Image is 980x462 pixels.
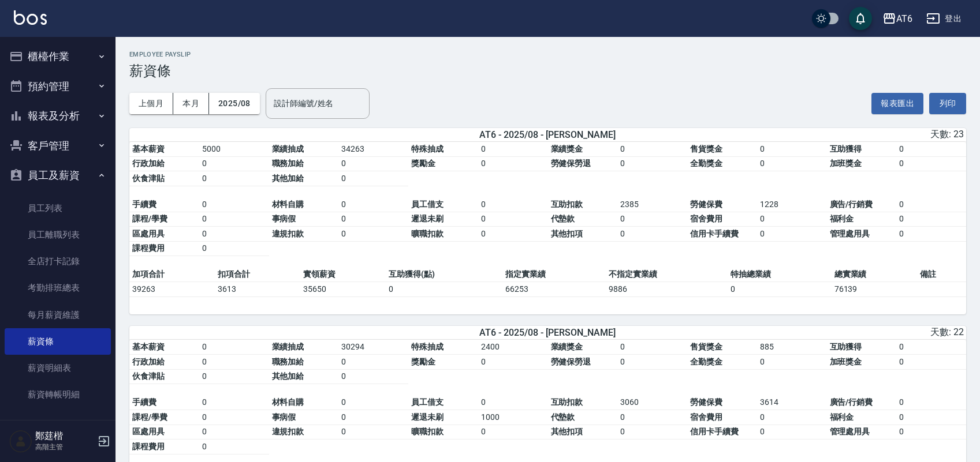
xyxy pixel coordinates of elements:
[478,142,548,157] td: 0
[478,340,548,355] td: 2400
[728,267,831,282] td: 特抽總業績
[832,267,917,282] td: 總實業績
[199,410,269,425] td: 0
[896,12,912,26] div: AT6
[551,397,583,407] span: 互助扣款
[551,357,591,366] span: 勞健保勞退
[830,342,862,351] span: 互助獲得
[757,355,827,370] td: 0
[411,342,444,351] span: 特殊抽成
[478,425,548,440] td: 0
[5,42,111,72] button: 櫃檯作業
[689,129,964,141] div: 天數: 23
[690,159,722,168] span: 全勤獎金
[411,412,444,422] span: 遲退未刷
[411,214,444,223] span: 遲退未刷
[338,355,408,370] td: 0
[132,159,165,168] span: 行政加給
[5,248,111,275] a: 全店打卡記錄
[199,425,269,440] td: 0
[757,142,827,157] td: 0
[132,200,156,209] span: 手續費
[690,342,722,351] span: 售貨獎金
[272,200,304,209] span: 材料自購
[272,412,296,422] span: 事病假
[132,214,167,223] span: 課程/學費
[479,129,616,140] span: AT6 - 2025/08 - [PERSON_NAME]
[5,195,111,221] a: 員工列表
[5,302,111,328] a: 每月薪資維護
[617,425,687,440] td: 0
[690,412,722,422] span: 宿舍費用
[551,229,583,238] span: 其他扣項
[757,197,827,212] td: 1228
[757,212,827,227] td: 0
[215,282,300,297] td: 3613
[478,212,548,227] td: 0
[757,340,827,355] td: 885
[132,174,165,183] span: 伙食津貼
[272,144,304,153] span: 業績抽成
[871,93,923,114] button: 報表匯出
[199,212,269,227] td: 0
[338,369,408,384] td: 0
[757,425,827,440] td: 0
[896,197,966,212] td: 0
[896,355,966,370] td: 0
[896,395,966,410] td: 0
[551,144,583,153] span: 業績獎金
[878,7,917,31] button: AT6
[411,144,444,153] span: 特殊抽成
[830,214,854,223] span: 福利金
[215,267,300,282] td: 扣項合計
[690,144,722,153] span: 售貨獎金
[199,142,269,157] td: 5000
[272,397,304,407] span: 材料自購
[199,171,269,186] td: 0
[129,93,173,114] button: 上個月
[272,371,304,381] span: 其他加給
[338,227,408,242] td: 0
[690,229,739,238] span: 信用卡手續費
[551,200,583,209] span: 互助扣款
[132,412,167,422] span: 課程/學費
[132,442,165,451] span: 課程費用
[35,442,94,452] p: 高階主管
[617,212,687,227] td: 0
[132,342,165,351] span: 基本薪資
[129,267,215,282] td: 加項合計
[606,267,728,282] td: 不指定實業績
[411,159,435,168] span: 獎勵金
[272,342,304,351] span: 業績抽成
[830,144,862,153] span: 互助獲得
[617,227,687,242] td: 0
[690,357,722,366] span: 全勤獎金
[830,200,873,209] span: 廣告/行銷費
[830,412,854,422] span: 福利金
[411,229,444,238] span: 曠職扣款
[129,63,966,79] h3: 薪資條
[132,144,165,153] span: 基本薪資
[478,410,548,425] td: 1000
[757,227,827,242] td: 0
[617,355,687,370] td: 0
[617,395,687,410] td: 3060
[551,342,583,351] span: 業績獎金
[5,355,111,381] a: 薪資明細表
[830,159,862,168] span: 加班獎金
[132,371,165,381] span: 伙食津貼
[129,282,215,297] td: 39263
[300,267,386,282] td: 實領薪資
[757,410,827,425] td: 0
[300,282,386,297] td: 35650
[338,197,408,212] td: 0
[478,355,548,370] td: 0
[338,171,408,186] td: 0
[411,427,444,436] span: 曠職扣款
[690,397,722,407] span: 勞健保費
[386,267,502,282] td: 互助獲得(點)
[5,413,111,443] button: 商品管理
[832,282,917,297] td: 76139
[272,214,296,223] span: 事病假
[896,425,966,440] td: 0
